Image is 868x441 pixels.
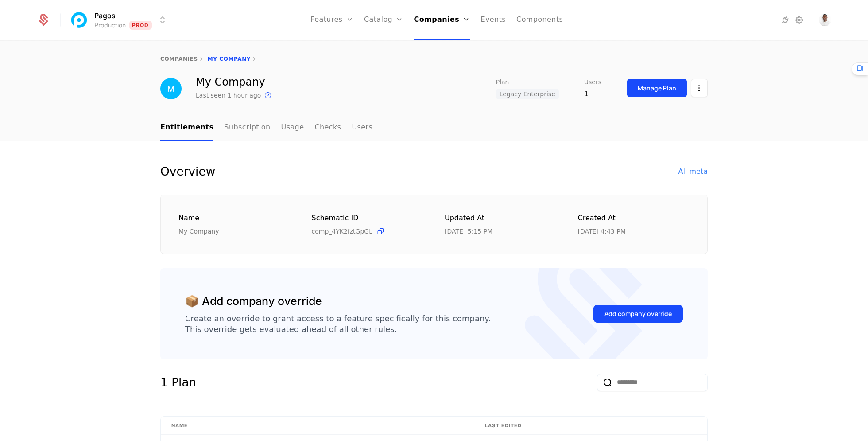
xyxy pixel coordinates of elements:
[496,79,509,85] span: Plan
[691,79,708,97] button: Select action
[445,213,557,224] div: Updated at
[69,9,90,31] img: Pagos
[496,89,559,99] span: Legacy Enterprise
[185,293,322,310] div: 📦 Add company override
[160,115,213,141] a: Entitlements
[584,89,601,99] div: 1
[584,79,601,85] span: Users
[94,21,126,30] div: Production
[445,227,492,236] div: 8/12/25, 5:15 PM
[314,115,341,141] a: Checks
[638,84,676,93] div: Manage Plan
[593,305,683,323] button: Add company override
[352,115,372,141] a: Users
[160,56,198,62] a: companies
[780,15,790,25] a: Integrations
[94,10,116,21] span: Pagos
[819,14,831,26] button: Open user button
[794,15,805,25] a: Settings
[578,213,690,224] div: Created at
[312,213,424,223] div: Schematic ID
[678,166,708,177] div: All meta
[627,79,687,97] button: Manage Plan
[224,115,270,141] a: Subscription
[312,227,372,236] span: comp_4YK2fztGpGL
[129,21,152,30] span: Prod
[160,78,182,99] img: My Company
[161,417,474,435] th: Name
[185,313,491,335] div: Create an override to grant access to a feature specifically for this company. This override gets...
[604,309,672,318] div: Add company override
[196,77,273,87] div: My Company
[281,115,304,141] a: Usage
[160,374,196,391] div: 1 Plan
[196,91,261,100] div: Last seen 1 hour ago
[71,10,168,30] button: Select environment
[178,227,291,236] div: My Company
[819,14,831,26] img: LJ Durante
[160,115,372,141] ul: Choose Sub Page
[160,115,708,141] nav: Main
[178,213,291,224] div: Name
[578,227,626,236] div: 8/12/25, 4:43 PM
[474,417,707,435] th: Last edited
[160,163,215,180] div: Overview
